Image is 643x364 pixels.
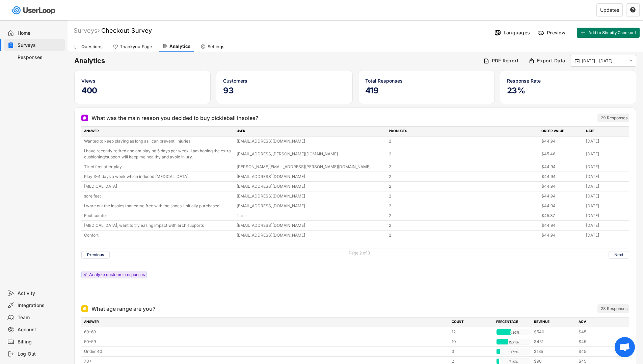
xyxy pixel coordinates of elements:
[547,30,567,36] div: Preview
[18,339,62,345] div: Billing
[10,3,58,17] img: userloop-logo-01.svg
[601,115,627,121] div: 29 Responses
[494,29,501,36] img: Language%20Icon.svg
[628,58,634,64] button: 
[579,348,619,355] div: $45
[18,351,62,357] div: Log Out
[81,77,204,84] div: Views
[586,183,626,189] div: [DATE]
[541,138,582,144] div: $44.94
[18,42,62,49] div: Surveys
[452,348,492,355] div: 3
[579,339,619,345] div: $45
[223,77,345,84] div: Customers
[498,349,529,355] div: 10.71%
[541,213,582,219] div: $45.37
[81,44,103,50] div: Questions
[577,28,640,38] button: Add to Shopify Checkout
[389,151,537,157] div: 2
[389,203,537,209] div: 2
[534,339,574,345] div: $451
[365,86,487,96] h5: 419
[588,31,636,35] span: Add to Shopify Checkout
[579,319,619,325] div: AOV
[74,27,100,34] div: Surveys
[541,151,582,157] div: $45.46
[579,329,619,335] div: $45
[492,58,519,64] div: PDF Report
[84,319,448,325] div: ANSWER
[18,302,62,309] div: Integrations
[586,151,626,157] div: [DATE]
[237,213,385,219] div: None
[534,329,574,335] div: $540
[498,339,529,345] div: 35.71%
[74,56,478,65] h6: Analytics
[237,183,385,189] div: [EMAIL_ADDRESS][DOMAIN_NAME]
[507,86,629,96] h5: 23%
[389,183,537,189] div: 2
[237,203,385,209] div: [EMAIL_ADDRESS][DOMAIN_NAME]
[91,305,155,313] div: What age range are you?
[365,77,487,84] div: Total Responses
[615,337,635,357] div: Open chat
[586,174,626,180] div: [DATE]
[237,164,385,170] div: [PERSON_NAME][EMAIL_ADDRESS][PERSON_NAME][DOMAIN_NAME]
[541,193,582,199] div: $44.94
[389,232,537,238] div: 2
[237,138,385,144] div: [EMAIL_ADDRESS][DOMAIN_NAME]
[81,251,110,259] button: Previous
[574,58,580,64] button: 
[84,193,233,199] div: sore feet
[389,213,537,219] div: 2
[84,348,448,355] div: Under 40
[537,58,565,64] div: Export Data
[586,164,626,170] div: [DATE]
[18,290,62,297] div: Activity
[84,164,233,170] div: Tired feet after play.
[81,86,204,96] h5: 400
[452,329,492,335] div: 12
[609,251,629,259] button: Next
[452,339,492,345] div: 10
[541,222,582,229] div: $44.94
[83,307,87,311] img: Single Select
[541,232,582,238] div: $44.94
[541,203,582,209] div: $44.94
[84,222,233,229] div: [MEDICAL_DATA], want to try easing impact with arch supports
[389,164,537,170] div: 2
[237,193,385,199] div: [EMAIL_ADDRESS][DOMAIN_NAME]
[541,164,582,170] div: $44.94
[84,329,448,335] div: 60-69
[84,148,233,160] div: I have recently retired and am playing 5 days per week. I am hoping the extra cushioning/support ...
[586,203,626,209] div: [DATE]
[84,213,233,219] div: Foot comfort
[452,319,492,325] div: COUNT
[586,213,626,219] div: [DATE]
[83,116,87,120] img: Open Ended
[389,138,537,144] div: 2
[18,314,62,321] div: Team
[237,128,385,134] div: USER
[586,138,626,144] div: [DATE]
[18,30,62,36] div: Home
[84,232,233,238] div: Confort
[223,86,345,96] h5: 93
[534,348,574,355] div: $135
[630,7,636,13] text: 
[101,27,152,34] font: Checkout Survey
[504,30,530,36] div: Languages
[84,339,448,345] div: 50-59
[84,138,233,144] div: Wanted to keep playing as long as i can prevent i njuries
[389,193,537,199] div: 2
[18,327,62,333] div: Account
[586,193,626,199] div: [DATE]
[237,174,385,180] div: [EMAIL_ADDRESS][DOMAIN_NAME]
[169,43,190,49] div: Analytics
[630,7,636,13] button: 
[541,174,582,180] div: $44.94
[507,77,629,84] div: Response Rate
[237,151,385,157] div: [EMAIL_ADDRESS][PERSON_NAME][DOMAIN_NAME]
[349,251,370,255] div: Page 2 of 3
